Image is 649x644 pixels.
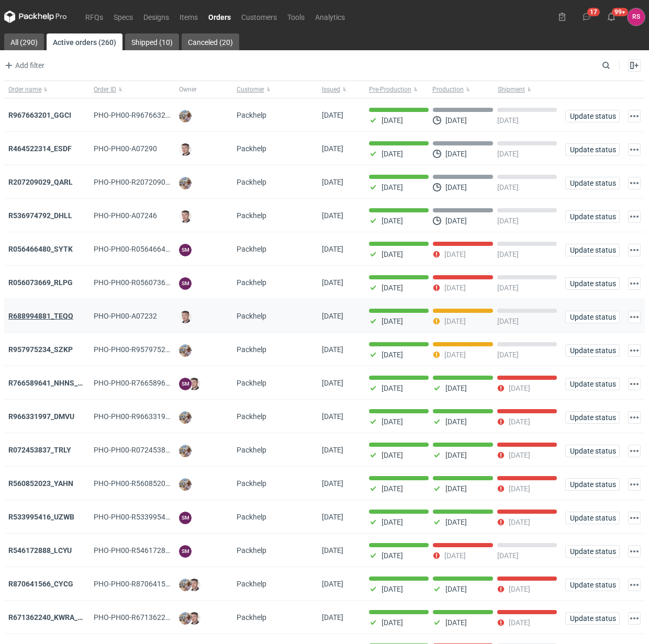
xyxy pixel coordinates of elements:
[565,244,620,256] button: Update status
[4,81,89,98] button: Order name
[497,284,519,292] p: [DATE]
[8,412,74,421] strong: R966331997_DMVU
[382,183,403,191] p: [DATE]
[565,378,620,390] button: Update status
[578,8,595,25] button: 17
[497,217,519,225] p: [DATE]
[628,143,641,156] button: Actions
[232,81,318,98] button: Customer
[188,378,200,390] img: Maciej Sikora
[322,412,343,421] span: 04/09/2025
[628,545,641,558] button: Actions
[179,344,192,357] img: Michał Palasek
[94,613,240,622] span: PHO-PH00-R671362240_KWRA_QIOQ_ZFHA
[237,245,266,253] span: Packhelp
[179,244,192,256] figcaption: SM
[94,513,197,521] span: PHO-PH00-R533995416_UZWB
[322,312,343,320] span: 16/09/2025
[94,379,218,387] span: PHO-PH00-R766589641_NHNS_LUSD
[565,478,620,491] button: Update status
[138,10,174,23] a: Designs
[498,85,525,94] span: Shipment
[628,110,641,122] button: Actions
[322,546,343,555] span: 01/09/2025
[382,250,403,258] p: [DATE]
[94,345,195,354] span: PHO-PH00-R957975234_SZKP
[237,278,266,287] span: Packhelp
[179,143,192,156] img: Maciej Sikora
[8,278,73,287] a: R056073669_RLPG
[4,33,44,50] a: All (290)
[382,284,403,292] p: [DATE]
[570,280,615,287] span: Update status
[444,284,466,292] p: [DATE]
[445,217,467,225] p: [DATE]
[445,150,467,158] p: [DATE]
[8,211,72,220] a: R536974792_DHLL
[179,478,192,491] img: Michał Palasek
[570,615,615,622] span: Update status
[94,178,196,186] span: PHO-PH00-R207209029_QARL
[509,585,530,593] p: [DATE]
[47,33,122,50] a: Active orders (260)
[8,513,74,521] strong: R533995416_UZWB
[237,211,266,220] span: Packhelp
[237,178,266,186] span: Packhelp
[565,143,620,156] button: Update status
[382,484,403,493] p: [DATE]
[445,451,467,459] p: [DATE]
[8,546,72,555] strong: R546172888_LCYU
[445,116,467,125] p: [DATE]
[282,10,310,23] a: Tools
[382,351,403,359] p: [DATE]
[382,551,403,560] p: [DATE]
[236,10,282,23] a: Customers
[565,612,620,625] button: Update status
[179,210,192,223] img: Maciej Sikora
[237,546,266,555] span: Packhelp
[382,518,403,526] p: [DATE]
[179,411,192,424] img: Michał Palasek
[570,414,615,421] span: Update status
[94,312,157,320] span: PHO-PH00-A07232
[179,378,192,390] figcaption: SM
[565,177,620,189] button: Update status
[628,277,641,290] button: Actions
[570,246,615,254] span: Update status
[565,311,620,323] button: Update status
[8,178,73,186] a: R207209029_QARL
[8,245,73,253] strong: R056466480_SYTK
[322,479,343,488] span: 02/09/2025
[310,10,350,23] a: Analytics
[322,278,343,287] span: 17/09/2025
[382,585,403,593] p: [DATE]
[369,85,411,94] span: Pre-Production
[8,580,73,588] strong: R870641566_CYCG
[628,177,641,189] button: Actions
[603,8,620,25] button: 99+
[8,446,71,454] a: R072453837_TRLY
[94,546,194,555] span: PHO-PH00-R546172888_LCYU
[570,313,615,321] span: Update status
[8,345,73,354] a: R957975234_SZKP
[445,417,467,426] p: [DATE]
[432,85,464,94] span: Production
[237,345,266,354] span: Packhelp
[4,10,67,23] svg: Packhelp Pro
[8,379,96,387] a: R766589641_NHNS_LUSD
[382,150,403,158] p: [DATE]
[3,59,44,72] span: Add filter
[497,250,519,258] p: [DATE]
[237,613,266,622] span: Packhelp
[322,379,343,387] span: 04/09/2025
[570,146,615,153] span: Update status
[445,618,467,627] p: [DATE]
[179,445,192,457] img: Michał Palasek
[430,81,496,98] button: Production
[570,581,615,589] span: Update status
[628,8,645,26] button: RS
[94,412,197,421] span: PHO-PH00-R966331997_DMVU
